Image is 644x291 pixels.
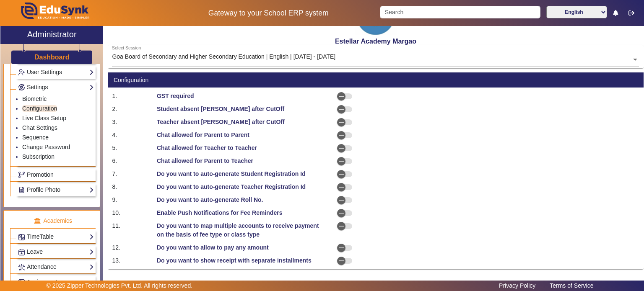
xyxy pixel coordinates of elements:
[152,92,331,100] div: GST required
[108,170,153,178] div: 7.
[22,153,55,160] a: Subscription
[18,277,94,287] a: Assignment
[152,256,331,265] div: Do you want to show receipt with separate installments
[108,105,153,113] div: 2.
[22,124,57,131] a: Chat Settings
[152,157,331,165] div: Chat allowed for Parent to Teacher
[152,170,331,178] div: Do you want to auto-generate Student Registration Id
[152,183,331,191] div: Do you want to auto-generate Teacher Registration Id
[108,144,153,152] div: 5.
[27,171,54,178] span: Promotion
[22,144,70,150] a: Change Password
[18,279,25,286] img: Assignments.png
[108,256,153,265] div: 13.
[152,221,331,239] div: Do you want to map multiple accounts to receive payment on the basis of fee type or class type
[152,196,331,204] div: Do you want to auto-generate Roll No.
[114,76,148,85] div: Configuration
[22,105,57,112] a: Configuration
[108,131,153,139] div: 4.
[152,209,331,217] div: Enable Push Notifications for Fee Reminders
[152,144,331,152] div: Chat allowed for Teacher to Teacher
[152,118,331,126] div: Teacher absent [PERSON_NAME] after CutOff
[166,9,371,18] h5: Gateway to your School ERP system
[108,196,153,204] div: 9.
[152,105,331,113] div: Student absent [PERSON_NAME] after CutOff
[152,243,331,252] div: Do you want to allow to pay any amount
[108,243,153,252] div: 12.
[22,95,47,102] a: Biometric
[34,53,70,62] a: Dashboard
[10,216,96,225] p: Academics
[112,45,141,52] div: Select Session
[0,26,103,44] a: Administrator
[152,131,331,139] div: Chat allowed for Parent to Parent
[18,172,25,178] img: Branchoperations.png
[108,209,153,217] div: 10.
[18,170,94,180] a: Promotion
[108,37,644,45] h2: Estellar Academy Margao
[34,53,70,61] h3: Dashboard
[47,281,193,290] p: © 2025 Zipper Technologies Pvt. Ltd. All rights reserved.
[495,280,540,291] a: Privacy Policy
[27,278,57,285] span: Assignment
[22,115,66,121] a: Live Class Setup
[22,134,49,141] a: Sequence
[545,280,597,291] a: Terms of Service
[108,92,153,100] div: 1.
[27,29,77,39] h2: Administrator
[108,221,153,239] div: 11.
[108,183,153,191] div: 8.
[108,118,153,126] div: 3.
[108,157,153,165] div: 6.
[34,217,41,225] img: academic.png
[112,52,335,61] div: Goa Board of Secondary and Higher Secondary Education | English | [DATE] - [DATE]
[380,6,540,18] input: Search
